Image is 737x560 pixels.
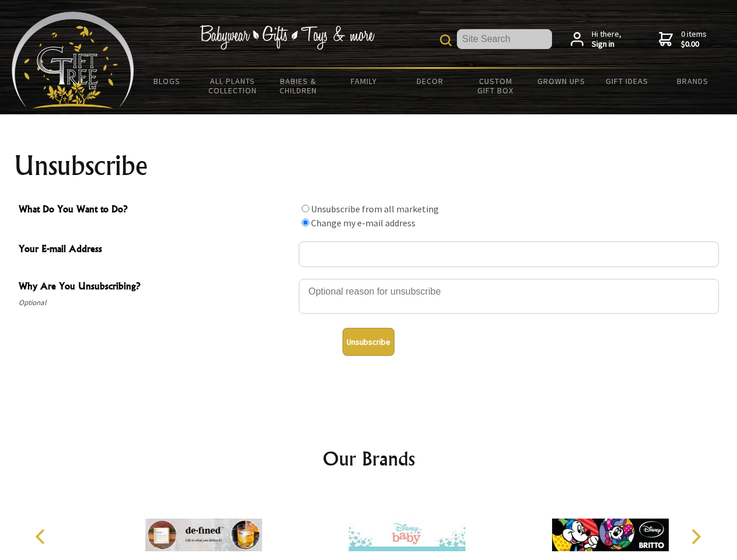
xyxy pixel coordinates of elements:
a: Family [331,69,397,93]
span: 0 items [681,29,707,50]
img: Babyware - Gifts - Toys and more... [12,12,134,108]
a: Decor [397,69,463,93]
textarea: Why Are You Unsubscribing? [299,279,719,314]
img: Babywear - Gifts - Toys & more [200,25,375,50]
img: product search [440,34,452,46]
input: Site Search [457,29,552,49]
h1: Unsubscribe [14,152,724,180]
span: Hi there, [592,29,621,50]
a: Grown Ups [528,69,594,93]
label: Change my e-mail address [311,217,415,229]
button: Previous [29,524,55,549]
input: What Do You Want to Do? [302,205,309,212]
a: 0 items$0.00 [659,29,707,50]
a: BLOGS [134,69,200,93]
input: What Do You Want to Do? [302,219,309,226]
button: Next [683,524,708,549]
span: Your E-mail Address [19,242,293,258]
button: Unsubscribe [343,328,394,356]
span: Why Are You Unsubscribing? [19,279,293,296]
a: Babies & Children [266,69,331,103]
label: Unsubscribe from all marketing [311,203,439,215]
h2: Our Brands [23,444,714,473]
a: Brands [660,69,726,93]
strong: Sign in [592,39,621,50]
a: Gift Ideas [594,69,660,93]
span: What Do You Want to Do? [19,202,293,219]
a: Hi there,Sign in [571,29,621,50]
input: Your E-mail Address [299,242,719,267]
a: All Plants Collection [200,69,266,103]
a: Custom Gift Box [463,69,529,103]
strong: $0.00 [681,39,707,50]
span: Optional [19,296,293,310]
